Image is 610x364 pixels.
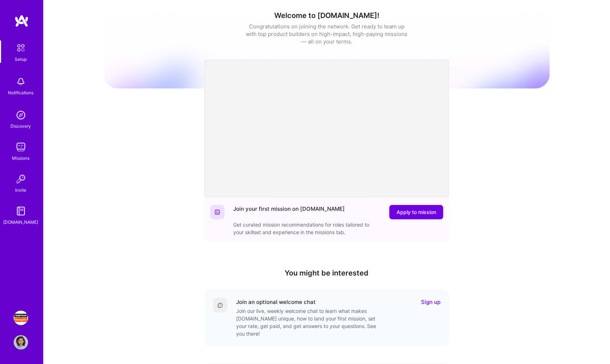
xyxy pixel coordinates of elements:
[204,60,449,197] iframe: video
[8,89,34,96] div: Notifications
[12,154,30,162] div: Missions
[14,108,28,122] img: discovery
[14,172,28,186] img: Invite
[14,140,28,154] img: teamwork
[14,335,28,350] img: User Avatar
[15,55,27,63] div: Setup
[12,311,30,325] a: Simpson Strong-Tie: Full-stack engineering team for Platform
[13,40,28,55] img: setup
[14,311,28,325] img: Simpson Strong-Tie: Full-stack engineering team for Platform
[4,218,39,226] div: [DOMAIN_NAME]
[12,335,30,350] a: User Avatar
[14,14,29,27] img: logo
[15,186,27,194] div: Invite
[104,11,550,20] h1: Welcome to [DOMAIN_NAME]!
[14,74,28,89] img: bell
[246,23,408,45] div: Congratulations on joining the network. Get ready to team up with top product builders on high-im...
[11,122,31,130] div: Discovery
[14,204,28,218] img: guide book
